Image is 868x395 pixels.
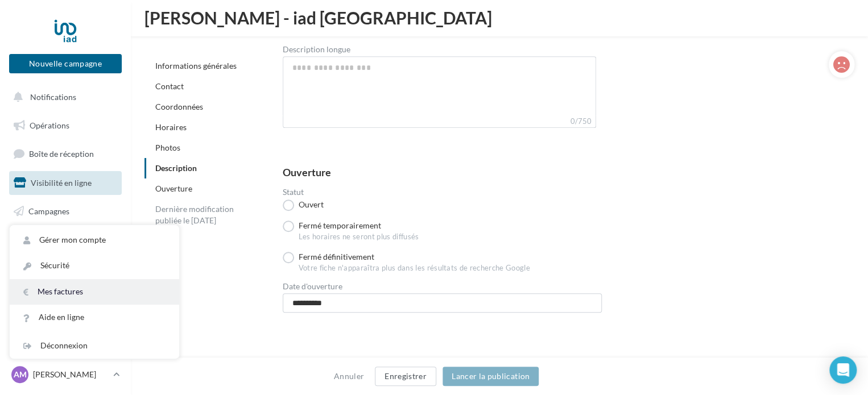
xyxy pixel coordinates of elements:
[10,279,179,305] a: Mes factures
[829,356,857,384] div: Open Intercom Messenger
[7,85,119,109] button: Notifications
[155,163,197,173] a: Description
[283,115,597,128] label: 0/750
[375,367,436,386] button: Enregistrer
[299,263,602,273] div: Votre fiche n'apparaîtra plus dans les résultats de recherche Google
[7,199,124,223] a: Campagnes
[31,178,92,188] span: Visibilité en ligne
[329,369,369,383] button: Annuler
[29,149,94,159] span: Boîte de réception
[283,199,324,211] label: Ouvert
[144,199,247,242] div: Dernière modification publiée le [DATE] 08:12
[144,9,492,26] span: [PERSON_NAME] - iad [GEOGRAPHIC_DATA]
[155,184,192,193] a: Ouverture
[28,206,69,215] span: Campagnes
[155,81,184,91] a: Contact
[7,142,124,166] a: Boîte de réception
[10,227,179,253] a: Gérer mon compte
[14,369,27,380] span: AM
[9,364,122,385] a: AM [PERSON_NAME]
[155,122,187,132] a: Horaires
[33,369,109,380] p: [PERSON_NAME]
[283,221,381,232] label: Fermé temporairement
[9,54,122,73] button: Nouvelle campagne
[7,256,124,280] a: Médiathèque
[7,114,124,138] a: Opérations
[7,171,124,195] a: Visibilité en ligne
[283,188,602,196] label: Statut
[10,253,179,278] a: Sécurité
[155,143,180,152] a: Photos
[155,61,237,70] a: Informations générales
[443,367,539,386] button: Lancer la publication
[7,284,124,308] a: Calendrier
[7,227,124,251] a: Contacts
[10,305,179,330] a: Aide en ligne
[299,232,602,242] div: Les horaires ne seront plus diffusés
[10,333,179,359] div: Déconnexion
[30,120,69,130] span: Opérations
[30,92,76,102] span: Notifications
[283,282,602,290] label: Date d'ouverture
[283,252,374,263] label: Fermé définitivement
[283,167,331,177] div: Ouverture
[155,102,203,111] a: Coordonnées
[283,45,350,53] label: Description longue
